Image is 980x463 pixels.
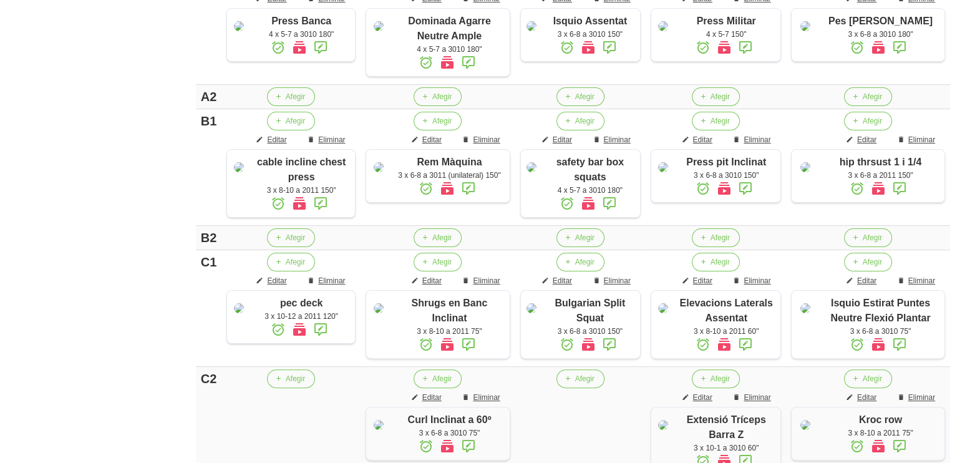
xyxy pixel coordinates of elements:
[844,87,892,106] button: Afegir
[526,162,536,172] img: 8ea60705-12ae-42e8-83e1-4ba62b1261d5%2Factivities%2Fbox%20squats%20safety%20bar.jpg
[267,134,286,145] span: Editar
[555,298,625,323] span: Bulgarian Split Squat
[374,162,384,172] img: 8ea60705-12ae-42e8-83e1-4ba62b1261d5%2Factivities%2F77188-rem-maquina-jpg.jpg
[404,130,452,149] button: Editar
[863,256,882,268] span: Afegir
[857,275,876,286] span: Editar
[692,134,712,145] span: Editar
[908,275,935,286] span: Eliminar
[890,130,945,149] button: Eliminar
[725,271,780,290] button: Eliminar
[679,29,774,40] div: 4 x 5-7 150"
[857,134,876,145] span: Editar
[299,271,355,290] button: Eliminar
[692,112,740,130] button: Afegir
[658,21,668,31] img: 8ea60705-12ae-42e8-83e1-4ba62b1261d5%2Factivities%2F63988-press-militar-jpg.jpg
[553,16,628,26] span: Isquio Assentat
[674,388,722,407] button: Editar
[412,298,488,323] span: Shrugs en Banc Inclinat
[414,228,462,247] button: Afegir
[744,134,770,145] span: Eliminar
[267,275,286,286] span: Editar
[267,253,315,271] button: Afegir
[800,420,810,430] img: 8ea60705-12ae-42e8-83e1-4ba62b1261d5%2Factivities%2F36582-kroc-row-jpg.jpg
[248,130,296,149] button: Editar
[201,112,217,130] div: B1
[711,256,730,268] span: Afegir
[692,253,740,271] button: Afegir
[286,232,305,243] span: Afegir
[556,87,604,106] button: Afegir
[838,271,886,290] button: Editar
[679,170,774,181] div: 3 x 6-8 a 3010 150"
[395,170,503,181] div: 3 x 6-8 a 3011 (unilateral) 150"
[863,232,882,243] span: Afegir
[838,388,886,407] button: Editar
[744,275,770,286] span: Eliminar
[201,253,217,271] div: C1
[408,16,491,41] span: Dominada Agarre Neutre Ample
[432,115,452,127] span: Afegir
[575,256,594,268] span: Afegir
[800,162,810,172] img: 8ea60705-12ae-42e8-83e1-4ba62b1261d5%2Factivities%2Fhip%20thrust.jpg
[658,420,668,430] img: 8ea60705-12ae-42e8-83e1-4ba62b1261d5%2Factivities%2F26536-extensio-triceps-barra-z-jpg.jpg
[692,369,740,388] button: Afegir
[553,275,572,286] span: Editar
[286,115,305,127] span: Afegir
[201,87,217,106] div: A2
[844,228,892,247] button: Afegir
[286,373,305,384] span: Afegir
[454,130,510,149] button: Eliminar
[286,256,305,268] span: Afegir
[679,442,774,454] div: 3 x 10-1 a 3010 60"
[744,392,770,403] span: Eliminar
[838,130,886,149] button: Editar
[692,228,740,247] button: Afegir
[408,414,492,425] span: Curl Inclinat a 60º
[823,427,938,439] div: 3 x 8-10 a 2011 75"
[546,29,634,40] div: 3 x 6-8 a 3010 150"
[686,157,766,167] span: Press pit Inclinat
[454,271,510,290] button: Eliminar
[318,275,345,286] span: Eliminar
[414,87,462,106] button: Afegir
[556,228,604,247] button: Afegir
[658,162,668,172] img: 8ea60705-12ae-42e8-83e1-4ba62b1261d5%2Factivities%2F98225-press-inclinat-jpg.jpg
[687,414,766,440] span: Extensió Tríceps Barra Z
[318,134,345,145] span: Eliminar
[692,392,712,403] span: Editar
[857,392,876,403] span: Editar
[697,16,756,26] span: Press Militar
[286,91,305,102] span: Afegir
[711,232,730,243] span: Afegir
[830,298,930,323] span: Isquio Estirat Puntes Neutre Flexió Plantar
[395,326,503,337] div: 3 x 8-10 a 2011 75"
[432,256,452,268] span: Afegir
[417,157,482,167] span: Rem Màquina
[800,303,810,313] img: 8ea60705-12ae-42e8-83e1-4ba62b1261d5%2Factivities%2F24093-isquio-estirat-jpg.jpg
[556,253,604,271] button: Afegir
[534,271,582,290] button: Editar
[575,373,594,384] span: Afegir
[454,388,510,407] button: Eliminar
[711,115,730,127] span: Afegir
[473,134,500,145] span: Eliminar
[556,112,604,130] button: Afegir
[575,115,594,127] span: Afegir
[603,134,630,145] span: Eliminar
[534,130,582,149] button: Editar
[800,21,810,31] img: 8ea60705-12ae-42e8-83e1-4ba62b1261d5%2Factivities%2F31278-pes-mort-romanes-jpg.jpg
[585,271,640,290] button: Eliminar
[404,388,452,407] button: Editar
[255,311,349,322] div: 3 x 10-12 a 2011 120"
[823,326,938,337] div: 3 x 6-8 a 3010 75"
[526,21,536,31] img: 8ea60705-12ae-42e8-83e1-4ba62b1261d5%2Factivities%2F46408-isquio-assentat-png.png
[414,253,462,271] button: Afegir
[679,298,772,323] span: Elevacions Laterals Assentat
[844,369,892,388] button: Afegir
[575,91,594,102] span: Afegir
[725,388,780,407] button: Eliminar
[414,112,462,130] button: Afegir
[234,21,244,31] img: 8ea60705-12ae-42e8-83e1-4ba62b1261d5%2Factivities%2F49855-139-press-de-banca-jpg.jpg
[556,157,624,182] span: safety bar box squats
